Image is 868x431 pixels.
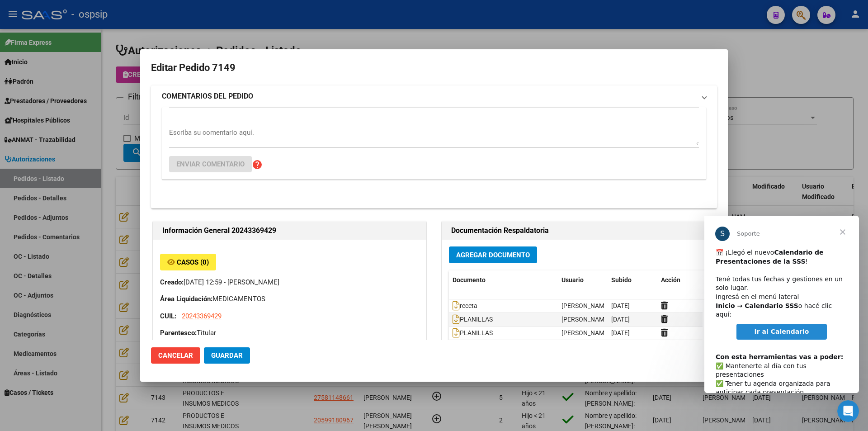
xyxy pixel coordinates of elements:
span: Subido [611,276,632,284]
iframe: Intercom live chat mensaje [704,216,859,393]
button: Agregar Documento [449,246,537,263]
span: Enviar comentario [176,160,245,168]
span: [PERSON_NAME] [561,302,610,309]
span: [PERSON_NAME] [561,316,610,323]
span: [DATE] [611,302,630,309]
span: [DATE] [611,316,630,323]
h2: Documentación Respaldatoria [451,225,710,236]
button: Guardar [204,347,250,364]
span: Casos (0) [177,258,209,266]
strong: COMENTARIOS DEL PEDIDO [162,91,253,102]
span: Documento [453,276,486,284]
button: Casos (0) [160,254,216,270]
mat-icon: help [252,159,263,170]
strong: Parentesco: [160,329,197,337]
strong: Creado: [160,278,184,286]
span: 20243369429 [182,312,222,320]
span: PLANILLAS [453,329,493,336]
button: Cancelar [151,347,200,364]
p: Titular [160,328,419,338]
datatable-header-cell: Usuario [558,270,608,290]
span: Guardar [211,351,243,360]
datatable-header-cell: Documento [449,270,558,290]
mat-expansion-panel-header: COMENTARIOS DEL PEDIDO [151,85,717,107]
span: [DATE] [611,329,630,336]
p: [DATE] 12:59 - [PERSON_NAME] [160,277,419,288]
h2: Información General 20243369429 [162,225,417,236]
strong: Área Liquidación: [160,295,212,303]
span: receta [453,302,477,309]
span: Acción [661,276,680,284]
p: MEDICAMENTOS [160,294,419,304]
iframe: Intercom live chat [837,400,859,422]
strong: CUIL: [160,312,176,320]
span: PLANILLAS [453,316,493,323]
span: Cancelar [158,351,193,360]
h2: Editar Pedido 7149 [151,59,717,76]
b: Con esta herramientas vas a poder: [11,137,139,145]
span: [PERSON_NAME] [561,329,610,336]
div: COMENTARIOS DEL PEDIDO [151,107,717,208]
span: Usuario [561,276,584,284]
datatable-header-cell: Acción [657,270,703,290]
span: Agregar Documento [456,251,530,259]
button: Enviar comentario [169,156,252,172]
datatable-header-cell: Subido [608,270,657,290]
div: ​✅ Mantenerte al día con tus presentaciones ✅ Tener tu agenda organizada para anticipar cada pres... [11,128,143,243]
